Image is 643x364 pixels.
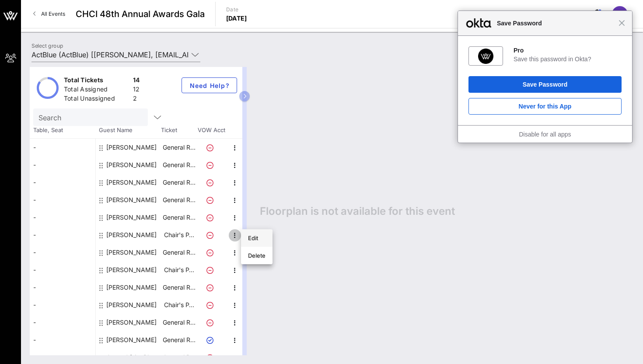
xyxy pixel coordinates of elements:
[161,314,196,331] p: General R…
[161,156,196,174] p: General R…
[161,279,196,296] p: General R…
[106,261,157,279] div: Lorena Martinez
[76,7,205,21] span: CHCI 48th Annual Awards Gala
[161,191,196,209] p: General R…
[106,156,157,174] div: Barak Banta
[106,279,157,296] div: Nate Romero
[619,20,625,26] span: Close
[30,156,95,174] div: -
[64,76,129,87] div: Total Tickets
[161,139,196,156] p: General R…
[248,234,266,241] div: Edit
[133,76,140,87] div: 14
[196,126,227,135] span: VOW Acct
[106,244,157,261] div: Jeovanny Quintanilla
[41,10,65,17] span: All Events
[30,279,95,296] div: -
[64,94,129,105] div: Total Unassigned
[106,314,157,331] div: Samuel Vilchez Santiago
[133,85,140,96] div: 12
[468,76,622,93] button: Save Password
[106,226,157,244] div: Jason Wong
[30,314,95,331] div: -
[106,174,157,191] div: Candace King
[30,296,95,314] div: -
[106,209,157,226] div: Enzo Montoya
[106,191,157,209] div: Daniel Black
[28,7,70,21] a: All Events
[260,205,455,218] span: Floorplan is not available for this event
[106,296,157,314] div: Regina Wallace-Jones
[478,49,493,64] img: 1AddQMAAAAGSURBVAMABCyIRmSytVsAAAAASUVORK5CYII=
[30,226,95,244] div: -
[248,252,266,259] div: Delete
[161,226,196,244] p: Chair's P…
[30,126,95,135] span: Table, Seat
[30,331,95,349] div: -
[161,331,196,349] p: General R…
[30,191,95,209] div: -
[95,126,161,135] span: Guest Name
[519,131,571,138] a: Disable for all apps
[30,261,95,279] div: -
[30,139,95,156] div: -
[161,296,196,314] p: Chair's P…
[612,6,628,22] div: S
[30,209,95,226] div: -
[618,10,622,18] span: S
[106,331,157,349] div: Stephany Triska
[31,42,63,49] label: Select group
[226,5,247,14] p: Date
[161,244,196,261] p: General R…
[161,174,196,191] p: General R…
[514,55,622,63] div: Save this password in Okta?
[189,82,230,89] span: Need Help?
[64,85,129,96] div: Total Assigned
[182,77,237,93] button: Need Help?
[161,261,196,279] p: Chair's P…
[161,209,196,226] p: General R…
[106,139,157,156] div: Amelia Amell
[226,14,247,23] p: [DATE]
[493,18,619,28] span: Save Password
[161,126,196,135] span: Ticket
[514,46,622,54] div: Pro
[133,94,140,105] div: 2
[468,98,622,115] button: Never for this App
[30,244,95,261] div: -
[30,174,95,191] div: -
